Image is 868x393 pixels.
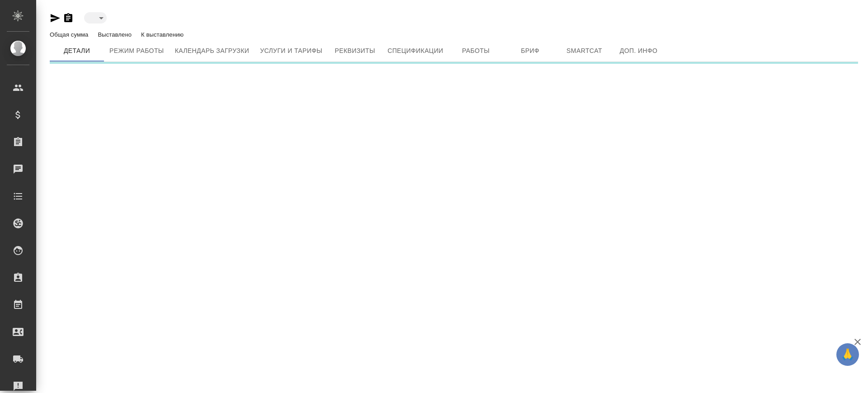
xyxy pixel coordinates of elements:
p: Общая сумма [50,31,90,38]
span: Доп. инфо [617,45,660,57]
button: Скопировать ссылку для ЯМессенджера [50,13,61,24]
span: Работы [454,45,498,57]
p: К выставлению [141,31,186,38]
span: Календарь загрузки [175,45,250,57]
span: Smartcat [563,45,606,57]
span: Бриф [509,45,552,57]
button: 🙏 [836,343,859,366]
span: 🙏 [840,345,855,364]
span: Реквизиты [333,45,377,57]
p: Выставлено [98,31,134,38]
div: ​ [84,12,107,24]
span: Детали [55,45,99,57]
span: Спецификации [387,45,443,57]
span: Услуги и тарифы [260,45,322,57]
button: Скопировать ссылку [63,13,74,24]
span: Режим работы [109,45,164,57]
